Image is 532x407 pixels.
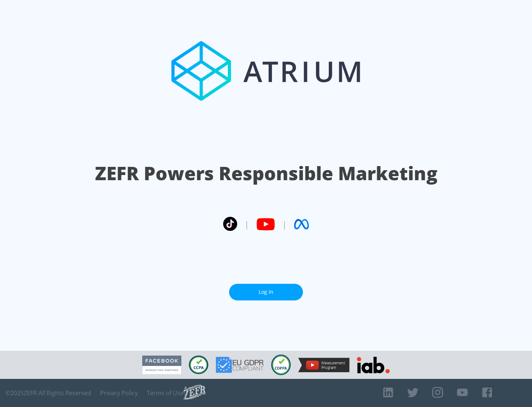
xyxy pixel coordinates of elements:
img: Facebook Marketing Partner [142,356,181,374]
img: CCPA Compliant [189,356,208,374]
span: | [245,219,249,230]
img: IAB [357,357,390,373]
span: | [282,219,287,230]
a: Privacy Policy [100,389,138,397]
span: © 2025 ZEFR All Rights Reserved [6,389,91,397]
a: Terms of Use [147,389,184,397]
img: COPPA Compliant [271,354,291,375]
h1: ZEFR Powers Responsible Marketing [95,161,437,186]
a: Log In [229,284,303,300]
img: YouTube Measurement Program [298,358,349,372]
img: GDPR Compliant [216,357,264,373]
